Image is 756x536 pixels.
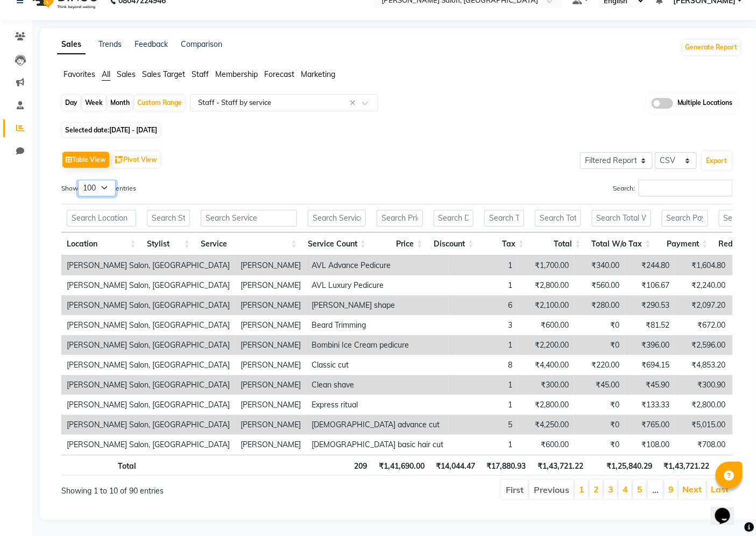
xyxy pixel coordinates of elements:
td: [PERSON_NAME] Salon, [GEOGRAPHIC_DATA] [61,256,235,276]
td: ₹2,800.00 [518,276,574,295]
td: ₹708.00 [675,435,731,455]
th: ₹17,880.93 [481,455,532,476]
td: Clean shave [306,375,449,395]
th: Service: activate to sort column ascending [195,232,302,256]
button: Export [702,152,732,170]
iframe: chat widget [711,493,745,525]
span: Clear all [350,97,359,109]
td: ₹280.00 [574,295,625,315]
a: 2 [594,484,599,495]
td: [PERSON_NAME] [235,355,306,375]
div: Day [62,95,80,110]
input: Search: [639,180,733,196]
td: ₹45.90 [625,375,675,395]
td: ₹2,240.00 [675,276,731,295]
td: ₹244.80 [625,256,675,276]
input: Search Total [535,210,581,227]
div: Showing 1 to 10 of 90 entries [61,479,332,497]
button: Generate Report [683,40,740,55]
td: [DEMOGRAPHIC_DATA] basic hair cut [306,435,449,455]
input: Search Tax [484,210,524,227]
td: ₹106.67 [625,276,675,295]
td: ₹45.00 [574,375,625,395]
label: Search: [613,180,733,196]
th: Price: activate to sort column ascending [371,232,428,256]
td: [PERSON_NAME] Salon, [GEOGRAPHIC_DATA] [61,415,235,435]
td: ₹0 [574,315,625,335]
td: ₹340.00 [574,256,625,276]
td: [PERSON_NAME] Salon, [GEOGRAPHIC_DATA] [61,276,235,295]
td: [PERSON_NAME] Salon, [GEOGRAPHIC_DATA] [61,315,235,335]
th: Stylist: activate to sort column ascending [142,232,195,256]
th: ₹14,044.47 [430,455,481,476]
td: AVL Advance Pedicure [306,256,449,276]
td: [PERSON_NAME] [235,295,306,315]
td: AVL Luxury Pedicure [306,276,449,295]
td: ₹0 [574,395,625,415]
td: Express ritual [306,395,449,415]
td: [PERSON_NAME] Salon, [GEOGRAPHIC_DATA] [61,395,235,415]
span: Multiple Locations [677,98,733,109]
th: Total [61,455,142,476]
input: Search Service Count [308,210,366,227]
td: 5 [449,415,518,435]
th: Tax: activate to sort column ascending [479,232,529,256]
a: 4 [623,484,628,495]
td: 1 [449,395,518,415]
button: Table View [62,152,109,168]
a: Last [711,484,729,495]
input: Search Discount [434,210,474,227]
td: ₹0 [574,415,625,435]
td: ₹0 [574,435,625,455]
td: [PERSON_NAME] [235,415,306,435]
div: Week [82,95,105,110]
span: Selected date: [62,123,160,137]
td: 1 [449,256,518,276]
td: [PERSON_NAME] Salon, [GEOGRAPHIC_DATA] [61,355,235,375]
th: Total W/o Tax: activate to sort column ascending [587,232,656,256]
button: Pivot View [112,152,160,168]
span: Sales [117,69,136,79]
td: Beard Trimming [306,315,449,335]
td: ₹672.00 [675,315,731,335]
td: [PERSON_NAME] [235,375,306,395]
td: 6 [449,295,518,315]
th: 209 [304,455,373,476]
td: ₹5,015.00 [675,415,731,435]
td: ₹600.00 [518,315,574,335]
td: [PERSON_NAME] [235,435,306,455]
td: ₹81.52 [625,315,675,335]
td: [PERSON_NAME] [235,335,306,355]
td: ₹1,700.00 [518,256,574,276]
td: [PERSON_NAME] [235,256,306,276]
td: ₹2,097.20 [675,295,731,315]
a: 5 [637,484,642,495]
td: ₹300.00 [518,375,574,395]
td: ₹765.00 [625,415,675,435]
td: ₹1,604.80 [675,256,731,276]
td: 1 [449,335,518,355]
td: 1 [449,435,518,455]
span: Sales Target [142,69,185,79]
td: ₹2,800.00 [675,395,731,415]
span: Marketing [301,69,335,79]
td: ₹300.90 [675,375,731,395]
td: 3 [449,315,518,335]
a: 1 [579,484,584,495]
td: 8 [449,355,518,375]
td: ₹600.00 [518,435,574,455]
a: Comparison [181,39,222,49]
a: Sales [57,35,86,54]
td: ₹133.33 [625,395,675,415]
input: Search Total W/o Tax [592,210,651,227]
td: 1 [449,276,518,295]
td: 1 [449,375,518,395]
th: Service Count: activate to sort column ascending [302,232,371,256]
th: Discount: activate to sort column ascending [428,232,479,256]
label: Show entries [61,180,136,196]
td: ₹290.53 [625,295,675,315]
img: pivot.png [115,156,123,164]
input: Search Stylist [147,210,190,227]
a: Feedback [135,39,168,49]
td: [PERSON_NAME] Salon, [GEOGRAPHIC_DATA] [61,295,235,315]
